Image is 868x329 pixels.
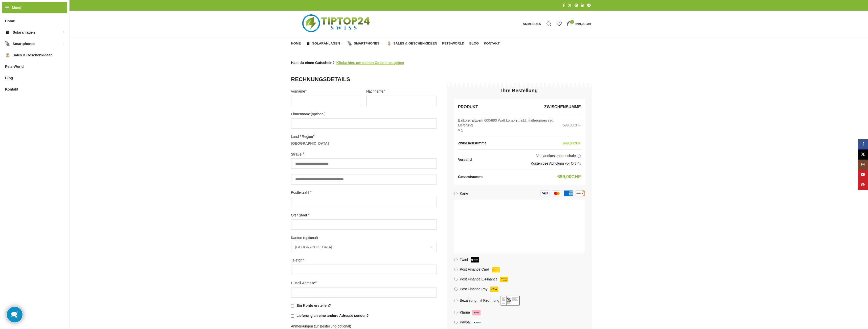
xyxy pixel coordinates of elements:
label: Firmenname [291,111,437,117]
a: Blog [469,38,479,49]
img: Solaranlagen [5,30,10,35]
span: 1 [570,20,574,24]
img: Sales & Geschenkideen [5,53,10,58]
label: Karte [460,191,468,195]
span: Solaranlagen [13,28,35,37]
a: YouTube Social Link [858,170,868,180]
img: post-finance-card [492,267,500,272]
bdi: 699,00 [576,22,592,26]
input: Ein Konto erstellen? [291,304,294,308]
span: Balkonkraftwerk 600/890 Watt komplett inkl. Halterungen inkl. Lieferung [458,118,559,128]
label: Paypal [460,320,483,324]
a: Telegram Social Link [586,2,592,9]
a: Kontakt [484,38,500,49]
span: (optional) [336,324,351,328]
img: klarna [472,310,481,315]
span: Menü [12,5,21,10]
span: Kanton [291,242,437,252]
span: Smartphones [13,39,35,48]
label: Postleitzahl [291,190,437,195]
span: Blog [469,41,479,46]
span: Pets-World [5,62,24,71]
a: Pets-World [442,38,464,49]
label: Telefon [291,257,437,263]
a: Facebook Social Link [858,139,868,149]
label: Versandkostenpauschale [477,153,581,159]
span: CHF [572,174,581,179]
a: Pinterest Social Link [858,180,868,190]
bdi: 699,00 [563,123,581,127]
a: Anmelden [520,19,544,29]
img: Bezahlung mit Rechnung [500,296,520,305]
span: (optional) [303,236,318,240]
a: Facebook Social Link [561,2,566,9]
a: Gutscheincode eingeben [336,60,404,65]
span: Home [5,16,15,26]
a: LinkedIn Social Link [580,2,586,9]
img: Smartphones [5,41,10,46]
a: Suche [544,19,554,29]
span: CHF [574,123,581,127]
strong: × 1 [458,128,463,133]
h4: Ihre Bestellung [501,87,538,94]
div: Hast du einen Gutschein? [291,60,404,65]
img: twint [471,257,479,262]
bdi: 699,00 [557,174,581,179]
label: Post Finance Card [460,267,501,271]
iframe: Sicherer Eingaberahmen für Zahlungen [459,206,578,246]
label: Vorname [291,89,361,94]
img: Smartphones [348,41,352,46]
span: Sales & Geschenkideen [393,41,437,46]
span: CHF [574,141,581,145]
label: Land / Region [291,134,437,139]
label: Post Finance Pay [460,287,499,291]
h3: Rechnungsdetails [291,76,437,83]
input: Lieferung an eine andere Adresse senden? [291,314,294,318]
label: Twint [460,257,480,261]
span: Lieferung an eine andere Adresse senden? [296,314,369,318]
span: (optional) [311,112,326,116]
label: Bezahlung mit Rechnung [460,298,521,302]
div: Hauptnavigation [288,38,502,49]
span: Sales & Geschenkideen [13,51,53,60]
span: Kontakt [5,85,18,94]
a: Sales & Geschenkideen [387,38,437,49]
span: Solaranlagen [312,41,340,46]
label: Kanton [291,235,437,240]
label: Kostenlose Abholung vor Ort [477,161,581,166]
label: Klarna [460,310,482,314]
span: Anmelden [523,22,541,26]
span: Blog [5,73,13,82]
label: Straße [291,151,437,157]
span: CHF [585,22,592,26]
img: Solaranlagen [306,41,310,46]
span: Kontakt [484,41,500,46]
span: Ein Konto erstellen? [296,303,331,308]
label: Post Finance E-Finance [460,277,509,281]
a: Pinterest Social Link [573,2,580,9]
label: E-Mail-Adresse [291,280,437,286]
img: amex [564,190,573,196]
th: Versand [458,153,474,166]
a: 1 699,00CHF [564,19,595,29]
img: visa [540,190,550,196]
label: Nachname [366,89,437,94]
a: X Social Link [858,149,868,160]
a: Solaranlagen [306,38,342,49]
img: Sales & Geschenkideen [387,41,392,46]
label: Ort / Stadt [291,212,437,218]
img: post-finance-e-finance [500,277,508,282]
bdi: 699,00 [563,141,581,145]
a: Logo der Website [291,21,383,26]
div: Meine Wunschliste [554,19,564,29]
th: Gesamtsumme [458,171,486,183]
th: Zwischensumme [458,137,489,150]
a: Smartphones [348,38,382,49]
img: discover [575,190,585,196]
a: Instagram Social Link [858,160,868,170]
a: Home [291,38,301,49]
img: mastercard [552,190,561,196]
strong: [GEOGRAPHIC_DATA] [291,141,329,145]
img: post-finance-pay [490,287,498,292]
